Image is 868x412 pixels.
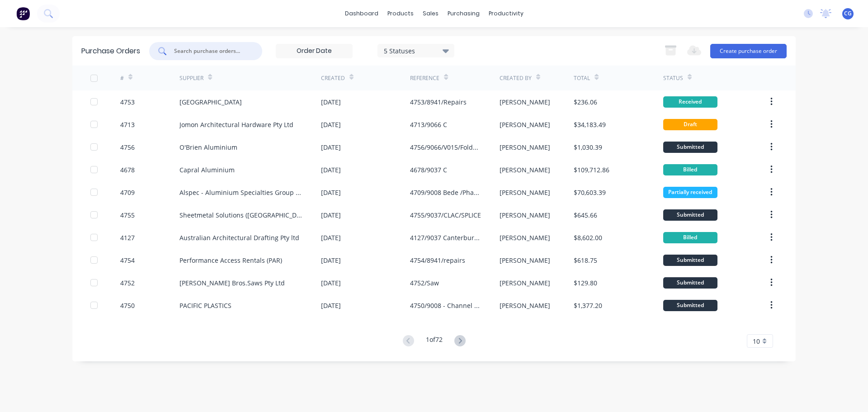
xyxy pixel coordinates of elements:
div: 4127/9037 Canterbury Leisure [410,233,481,242]
img: Factory [16,7,30,20]
div: [DATE] [321,233,341,242]
input: Order Date [276,44,352,58]
div: $8,602.00 [574,233,602,242]
div: [DATE] [321,165,341,175]
div: Sheetmetal Solutions ([GEOGRAPHIC_DATA]) Pty Ltd [179,210,303,220]
div: Created By [500,74,532,82]
div: [DATE] [321,301,341,310]
div: Created [321,74,345,82]
div: Australian Architectural Drafting Pty ltd [179,233,299,242]
div: Billed [663,232,717,243]
div: $1,030.39 [574,142,602,152]
div: 4127 [120,233,135,242]
div: Performance Access Rentals (PAR) [179,256,282,265]
div: [DATE] [321,278,341,288]
div: Partially received [663,187,717,198]
div: [PERSON_NAME] [500,97,550,107]
span: 10 [753,336,760,346]
div: [DATE] [321,210,341,220]
div: 4755/9037/CLAC/SPLICE [410,210,481,220]
div: 4754 [120,256,135,265]
div: 4752/Saw [410,278,439,288]
div: 4713 [120,120,135,129]
div: [PERSON_NAME] [500,142,550,152]
div: [GEOGRAPHIC_DATA] [179,97,242,107]
div: Received [663,96,717,108]
div: 4678/9037 C [410,165,447,175]
div: productivity [484,7,528,20]
div: 4752 [120,278,135,288]
div: 4755 [120,210,135,220]
div: [PERSON_NAME] Bros.Saws Pty Ltd [179,278,285,288]
div: [PERSON_NAME] [500,165,550,175]
div: [DATE] [321,120,341,129]
div: purchasing [443,7,484,20]
div: $1,377.20 [574,301,602,310]
div: 4678 [120,165,135,175]
div: Submitted [663,277,717,289]
div: products [383,7,418,20]
div: Status [663,74,683,82]
div: Submitted [663,142,717,153]
div: 4709/9008 Bede /Phase 2 [410,188,481,197]
div: 4756 [120,142,135,152]
div: [PERSON_NAME] [500,188,550,197]
div: 1 of 72 [426,335,443,348]
div: 4753 [120,97,135,107]
div: Submitted [663,255,717,266]
div: $109,712.86 [574,165,609,175]
div: Submitted [663,209,717,221]
button: Create purchase order [710,44,787,58]
div: PACIFIC PLASTICS [179,301,231,310]
div: [PERSON_NAME] [500,278,550,288]
div: 5 Statuses [384,46,448,55]
div: Purchase Orders [81,46,140,57]
div: 4753/8941/Repairs [410,97,467,107]
div: $645.66 [574,210,597,220]
div: 4750 [120,301,135,310]
div: 4750/9008 - Channel Rubber [410,301,481,310]
div: Reference [410,74,439,82]
div: Alspec - Aluminium Specialties Group Pty Ltd [179,188,303,197]
div: O'Brien Aluminium [179,142,237,152]
div: Submitted [663,300,717,311]
div: 4756/9066/V015/Folds&Flats [410,142,481,152]
div: [PERSON_NAME] [500,120,550,129]
div: 4709 [120,188,135,197]
div: Supplier [179,74,203,82]
div: $236.06 [574,97,597,107]
div: Draft [663,119,717,130]
div: [DATE] [321,188,341,197]
div: $618.75 [574,256,597,265]
div: [DATE] [321,256,341,265]
div: sales [418,7,443,20]
div: Jomon Architectural Hardware Pty Ltd [179,120,293,129]
div: 4713/9066 C [410,120,447,129]
div: 4754/8941/repairs [410,256,465,265]
div: [PERSON_NAME] [500,301,550,310]
div: [PERSON_NAME] [500,233,550,242]
div: $70,603.39 [574,188,606,197]
div: [DATE] [321,142,341,152]
div: # [120,74,124,82]
span: CG [844,9,852,18]
div: $34,183.49 [574,120,606,129]
div: Capral Aluminium [179,165,235,175]
div: [DATE] [321,97,341,107]
div: Billed [663,164,717,175]
a: dashboard [340,7,383,20]
div: Total [574,74,590,82]
div: [PERSON_NAME] [500,210,550,220]
input: Search purchase orders... [173,47,248,56]
div: $129.80 [574,278,597,288]
div: [PERSON_NAME] [500,256,550,265]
